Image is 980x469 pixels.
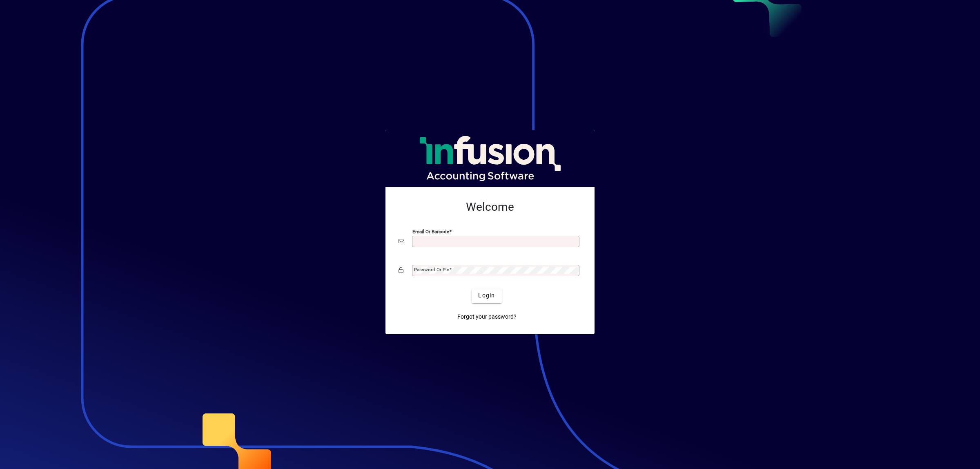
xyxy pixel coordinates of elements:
a: Forgot your password? [454,310,520,324]
span: Login [478,291,495,300]
mat-label: Email or Barcode [412,228,449,234]
mat-label: Password or Pin [414,267,449,272]
button: Login [472,288,501,303]
span: Forgot your password? [457,313,517,321]
h2: Welcome [399,200,581,214]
